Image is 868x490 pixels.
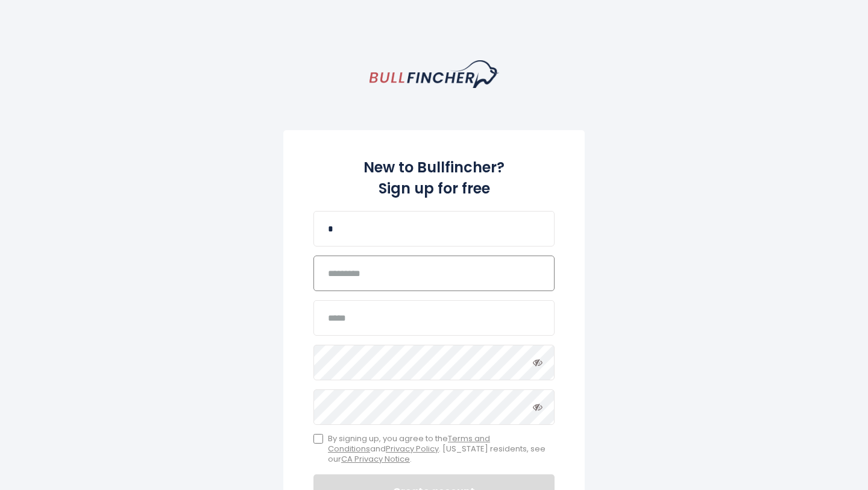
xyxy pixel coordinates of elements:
[313,434,323,444] input: By signing up, you agree to theTerms and ConditionsandPrivacy Policy. [US_STATE] residents, see o...
[341,453,410,465] a: CA Privacy Notice
[328,433,490,454] a: Terms and Conditions
[313,157,555,199] h2: New to Bullfincher? Sign up for free
[370,60,499,88] a: homepage
[533,357,542,367] i: Toggle password visibility
[328,434,555,465] span: By signing up, you agree to the and . [US_STATE] residents, see our .
[386,443,439,454] a: Privacy Policy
